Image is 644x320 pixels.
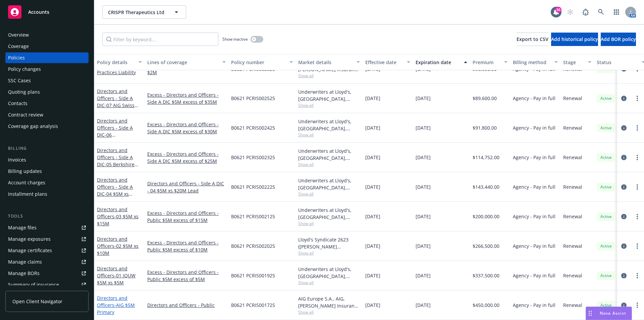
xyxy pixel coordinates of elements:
div: Contacts [8,98,28,109]
div: Underwriters at Lloyd's, [GEOGRAPHIC_DATA], [PERSON_NAME] of [GEOGRAPHIC_DATA], [PERSON_NAME] Ins... [298,207,360,221]
div: Underwriters at Lloyd's, [GEOGRAPHIC_DATA], [PERSON_NAME] of [GEOGRAPHIC_DATA], [PERSON_NAME] Ins... [298,147,360,162]
a: Manage certificates [5,245,89,256]
a: circleInformation [620,183,628,191]
a: more [633,272,641,280]
a: Directors and Officers - Public [147,302,226,309]
div: Expiration date [416,59,460,66]
a: Switch app [610,5,623,19]
span: Active [599,125,613,131]
span: $337,500.00 [473,272,499,279]
button: Nova Assist [586,307,632,320]
a: Search [594,5,608,19]
span: Export to CSV [517,36,548,42]
a: Directors and Officers [97,236,139,256]
div: Billing updates [8,166,42,177]
span: Active [599,154,613,161]
span: Renewal [563,124,582,131]
span: $266,500.00 [473,242,499,249]
span: [DATE] [416,242,431,249]
a: Coverage gap analysis [5,121,89,132]
span: Show all [298,280,360,285]
a: Excess - Directors and Officers - Side A DIC $5M excess of $25M [147,150,226,165]
a: circleInformation [620,301,628,309]
a: Directors and Officers - Side A DIC - 04 $5M xs $20M Lead [147,180,226,194]
div: Lines of coverage [147,59,218,66]
div: Billing method [513,59,550,66]
span: Renewal [563,154,582,161]
span: Nova Assist [600,310,626,316]
span: Renewal [563,302,582,309]
div: Quoting plans [8,87,40,97]
a: Excess - Directors and Officers - Side A DIC $5M excess of $35M [147,91,226,105]
a: more [633,213,641,221]
div: Installment plans [8,189,47,199]
span: B0621 PCRIS002525 [231,95,275,102]
div: Coverage gap analysis [8,121,58,132]
div: Manage exposures [8,234,51,244]
button: Effective date [363,54,413,70]
span: Add BOR policy [601,36,636,42]
span: Show inactive [222,36,248,42]
span: Agency - Pay in full [513,154,555,161]
a: Excess - Directors and Officers - Side A DIC $5M excess of $30M [147,121,226,135]
span: Active [599,184,613,190]
div: Coverage [8,41,29,52]
span: CRISPR Therapeutics Ltd [108,9,166,16]
span: [DATE] [365,242,380,249]
a: Overview [5,30,89,40]
a: more [633,153,641,162]
div: Premium [473,59,500,66]
a: circleInformation [620,272,628,280]
span: [DATE] [416,272,431,279]
span: Show all [298,250,360,256]
div: Underwriters at Lloyd's, [GEOGRAPHIC_DATA], [PERSON_NAME] of [GEOGRAPHIC_DATA], [PERSON_NAME] Ins... [298,118,360,132]
span: [DATE] [416,124,431,131]
span: - 07 AIG Swiss $5M xs $35M Excess [97,102,138,123]
button: Lines of coverage [145,54,228,70]
div: Stage [563,59,584,66]
a: Directors and Officers - Side A DIC [97,147,136,182]
div: Underwriters at Lloyd's, [GEOGRAPHIC_DATA], [PERSON_NAME] of [GEOGRAPHIC_DATA], [PERSON_NAME] Ins... [298,88,360,102]
button: Premium [470,54,510,70]
a: Manage claims [5,257,89,267]
span: Agency - Pay in full [513,213,555,220]
a: Excess - Directors and Officers - Public $5M excess of $15M [147,210,226,224]
button: Expiration date [413,54,470,70]
div: Underwriters at Lloyd's, [GEOGRAPHIC_DATA], [PERSON_NAME] of [GEOGRAPHIC_DATA], [PERSON_NAME] Ins... [298,266,360,280]
span: Show all [298,102,360,108]
span: Agency - Pay in full [513,183,555,190]
span: Active [599,214,613,220]
div: Billing [5,145,89,152]
span: B0621 PCRIS001925 [231,272,275,279]
a: more [633,124,641,132]
span: - 05 Berkshire Hathaway $5M xs $25M Excess [97,161,138,182]
span: Active [599,302,613,308]
span: - 01 IQUW $5M xs $5M [97,272,136,286]
span: Open Client Navigator [12,298,62,305]
span: [DATE] [416,213,431,220]
span: Renewal [563,213,582,220]
a: Directors and Officers - Side A DIC [97,118,140,152]
span: Manage exposures [5,234,89,244]
button: Add historical policy [551,33,598,46]
span: $143,440.00 [473,183,499,190]
span: B0621 PCRIS001725 [231,302,275,309]
div: Manage files [8,222,37,233]
div: Status [597,59,638,66]
button: Billing method [510,54,560,70]
div: AIG Europe S.A., AIG, [PERSON_NAME] Insurance Services [298,295,360,309]
a: Account charges [5,177,89,188]
a: Policies [5,52,89,63]
a: Directors and Officers [97,265,136,286]
span: [DATE] [416,302,431,309]
a: Manage files [5,222,89,233]
div: Account charges [8,177,45,188]
div: Effective date [365,59,403,66]
span: $450,000.00 [473,302,499,309]
div: SSC Cases [8,75,31,86]
div: Overview [8,30,29,40]
div: Manage certificates [8,245,52,256]
span: Renewal [563,183,582,190]
span: B0621 PCRIS002125 [231,213,275,220]
span: Active [599,243,613,249]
